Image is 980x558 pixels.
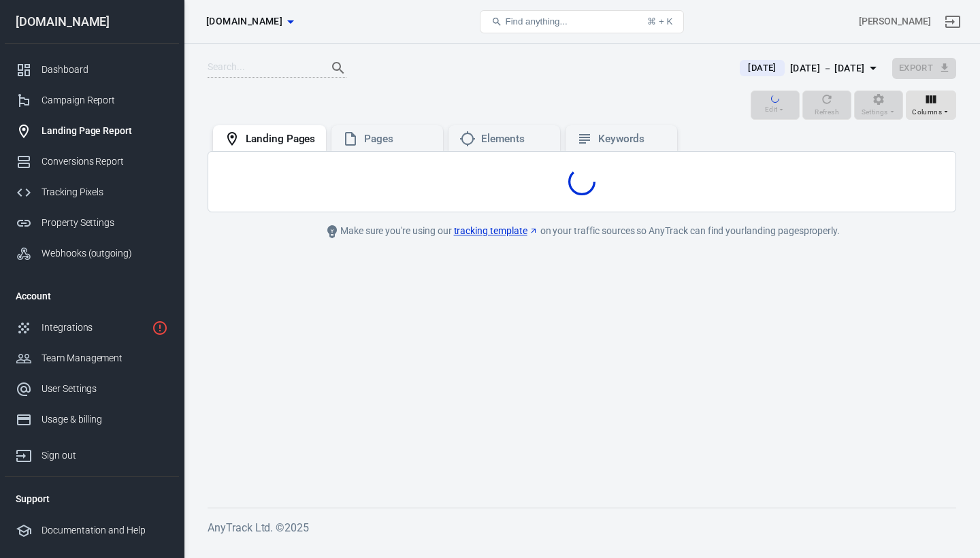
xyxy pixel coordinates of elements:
div: Sign out [42,448,168,463]
div: [DOMAIN_NAME] [5,16,179,28]
span: [DATE] [742,61,781,75]
a: User Settings [5,374,179,404]
button: [DATE][DATE] － [DATE] [729,57,892,80]
span: worldwidehealthytip.com [206,13,282,30]
div: User Settings [42,382,168,396]
a: Webhooks (outgoing) [5,238,179,269]
div: Conversions Report [42,154,168,169]
button: [DOMAIN_NAME] [201,9,299,34]
div: Campaign Report [42,93,168,108]
h6: AnyTrack Ltd. © 2025 [208,519,956,536]
div: ⌘ + K [647,16,672,27]
a: Team Management [5,343,179,374]
a: Campaign Report [5,85,179,116]
input: Search... [208,59,316,77]
button: Find anything...⌘ + K [480,10,684,33]
div: Landing Page Report [42,124,168,138]
div: Account id: GXqx2G2u [859,14,931,29]
a: Property Settings [5,208,179,238]
div: Elements [481,132,549,146]
a: Tracking Pixels [5,177,179,208]
button: Columns [906,91,956,120]
a: Usage & billing [5,404,179,435]
a: Landing Page Report [5,116,179,146]
div: Documentation and Help [42,523,168,538]
div: Property Settings [42,216,168,230]
li: Support [5,482,179,515]
a: tracking template [454,224,538,238]
div: Dashboard [42,63,168,77]
span: Find anything... [505,16,567,27]
div: Landing Pages [246,132,315,146]
div: Tracking Pixels [42,185,168,199]
span: Columns [912,106,942,118]
div: Keywords [598,132,666,146]
a: Integrations [5,312,179,343]
button: Search [322,52,355,84]
div: Pages [364,132,432,146]
div: Make sure you're using our on your traffic sources so AnyTrack can find your landing pages properly. [276,223,888,240]
li: Account [5,280,179,312]
a: Sign out [5,435,179,471]
a: Sign out [936,5,969,38]
a: Dashboard [5,54,179,85]
div: Team Management [42,351,168,365]
div: Webhooks (outgoing) [42,246,168,261]
div: Usage & billing [42,412,168,427]
svg: 1 networks not verified yet [152,320,168,336]
a: Conversions Report [5,146,179,177]
div: [DATE] － [DATE] [790,60,865,77]
div: Integrations [42,321,146,335]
